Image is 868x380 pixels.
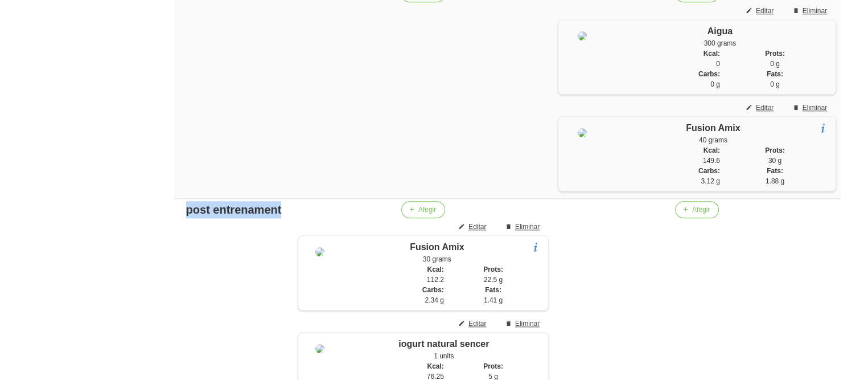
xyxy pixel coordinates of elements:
span: Eliminar [803,6,827,16]
span: 1 units [434,352,454,360]
span: Editar [756,6,774,16]
span: Eliminar [803,103,827,113]
img: 8ea60705-12ae-42e8-83e1-4ba62b1261d5%2Ffoods%2F55668-download-12-jpeg.jpeg [578,31,587,40]
span: 0 g [770,80,780,88]
strong: Prots: [483,362,503,370]
strong: Fats: [485,286,501,294]
strong: Carbs: [698,70,720,78]
strong: Fats: [767,70,783,78]
button: Afegir [401,201,445,218]
span: Editar [468,318,486,329]
span: 22.5 g [484,276,503,284]
strong: Kcal: [427,265,443,273]
button: Editar [451,218,495,235]
strong: Kcal: [703,50,719,58]
span: 0 g [710,80,720,88]
button: Editar [739,99,783,116]
span: 2.34 g [425,296,443,304]
span: 3.12 g [701,177,719,185]
button: Afegir [675,201,719,218]
span: 112.2 [427,276,444,284]
span: Editar [756,103,774,113]
button: Eliminar [785,2,836,19]
img: 8ea60705-12ae-42e8-83e1-4ba62b1261d5%2Ffoods%2F18918-download-31-jpeg.jpeg [315,344,324,353]
span: Afegir [418,205,436,215]
button: Editar [451,315,495,332]
span: 300 grams [704,39,736,47]
strong: Kcal: [427,362,443,370]
div: post entrenament [179,201,289,218]
strong: Prots: [765,146,785,154]
span: 1.88 g [766,177,784,185]
span: Eliminar [515,222,540,232]
strong: Kcal: [703,146,719,154]
img: 8ea60705-12ae-42e8-83e1-4ba62b1261d5%2Ffoods%2F93946-fusion-protein-1000g-400-l-jpg.jpg [578,128,587,137]
button: Eliminar [498,315,549,332]
button: Eliminar [785,99,836,116]
strong: Prots: [765,50,785,58]
button: Eliminar [498,218,549,235]
img: 8ea60705-12ae-42e8-83e1-4ba62b1261d5%2Ffoods%2F93946-fusion-protein-1000g-400-l-jpg.jpg [315,247,324,256]
strong: Carbs: [698,167,720,175]
span: 149.6 [703,157,720,165]
strong: Fats: [767,167,783,175]
span: 0 g [770,60,780,68]
span: 30 g [768,157,781,165]
span: 1.41 g [484,296,503,304]
span: Eliminar [515,318,540,329]
span: Fusion Amix [686,123,740,133]
strong: Carbs: [422,286,444,294]
span: 30 grams [423,255,451,263]
span: Fusion Amix [410,242,464,252]
strong: Prots: [483,265,503,273]
span: Editar [468,222,486,232]
span: Aigua [707,26,733,36]
span: 40 grams [699,136,727,144]
button: Editar [739,2,783,19]
span: Afegir [692,205,710,215]
span: 0 [716,60,720,68]
span: iogurt natural sencer [398,339,489,349]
